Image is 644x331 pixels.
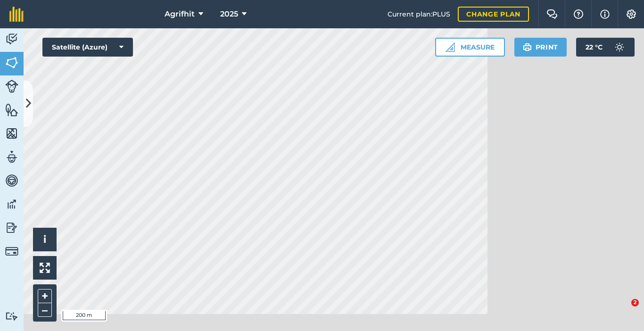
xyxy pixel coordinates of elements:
[514,38,567,57] button: Print
[5,312,18,321] img: svg+xml;base64,PD94bWwgdmVyc2lvbj0iMS4wIiBlbmNvZGluZz0idXRmLTgiPz4KPCEtLSBHZW5lcmF0b3I6IEFkb2JlIE...
[43,233,46,245] span: i
[40,263,50,273] img: Four arrows, one pointing top left, one top right, one bottom right and the last bottom left
[600,8,610,20] img: svg+xml;base64,PHN2ZyB4bWxucz0iaHR0cDovL3d3dy53My5vcmcvMjAwMC9zdmciIHdpZHRoPSIxNyIgaGVpZ2h0PSIxNy...
[5,126,18,141] img: svg+xml;base64,PHN2ZyB4bWxucz0iaHR0cDovL3d3dy53My5vcmcvMjAwMC9zdmciIHdpZHRoPSI1NiIgaGVpZ2h0PSI2MC...
[38,303,52,317] button: –
[573,9,584,19] img: A question mark icon
[388,9,450,19] span: Current plan : PLUS
[5,32,18,46] img: svg+xml;base64,PD94bWwgdmVyc2lvbj0iMS4wIiBlbmNvZGluZz0idXRmLTgiPz4KPCEtLSBHZW5lcmF0b3I6IEFkb2JlIE...
[5,245,18,258] img: svg+xml;base64,PD94bWwgdmVyc2lvbj0iMS4wIiBlbmNvZGluZz0idXRmLTgiPz4KPCEtLSBHZW5lcmF0b3I6IEFkb2JlIE...
[5,150,18,164] img: svg+xml;base64,PD94bWwgdmVyc2lvbj0iMS4wIiBlbmNvZGluZz0idXRmLTgiPz4KPCEtLSBHZW5lcmF0b3I6IEFkb2JlIE...
[5,80,18,93] img: svg+xml;base64,PD94bWwgdmVyc2lvbj0iMS4wIiBlbmNvZGluZz0idXRmLTgiPz4KPCEtLSBHZW5lcmF0b3I6IEFkb2JlIE...
[576,38,635,57] button: 22 °C
[5,56,18,70] img: svg+xml;base64,PHN2ZyB4bWxucz0iaHR0cDovL3d3dy53My5vcmcvMjAwMC9zdmciIHdpZHRoPSI1NiIgaGVpZ2h0PSI2MC...
[612,299,635,322] iframe: Intercom live chat
[220,8,238,20] span: 2025
[5,174,18,188] img: svg+xml;base64,PD94bWwgdmVyc2lvbj0iMS4wIiBlbmNvZGluZz0idXRmLTgiPz4KPCEtLSBHZW5lcmF0b3I6IEFkb2JlIE...
[9,7,24,22] img: fieldmargin Logo
[631,299,639,306] span: 2
[446,42,455,52] img: Ruler icon
[586,38,603,57] span: 22 ° C
[610,38,629,57] img: svg+xml;base64,PD94bWwgdmVyc2lvbj0iMS4wIiBlbmNvZGluZz0idXRmLTgiPz4KPCEtLSBHZW5lcmF0b3I6IEFkb2JlIE...
[458,7,529,22] a: Change plan
[165,8,195,20] span: Agrifhit
[546,9,558,19] img: Two speech bubbles overlapping with the left bubble in the forefront
[435,38,505,57] button: Measure
[38,289,52,303] button: +
[5,197,18,211] img: svg+xml;base64,PD94bWwgdmVyc2lvbj0iMS4wIiBlbmNvZGluZz0idXRmLTgiPz4KPCEtLSBHZW5lcmF0b3I6IEFkb2JlIE...
[5,103,18,117] img: svg+xml;base64,PHN2ZyB4bWxucz0iaHR0cDovL3d3dy53My5vcmcvMjAwMC9zdmciIHdpZHRoPSI1NiIgaGVpZ2h0PSI2MC...
[626,9,637,19] img: A cog icon
[33,228,57,251] button: i
[5,221,18,235] img: svg+xml;base64,PD94bWwgdmVyc2lvbj0iMS4wIiBlbmNvZGluZz0idXRmLTgiPz4KPCEtLSBHZW5lcmF0b3I6IEFkb2JlIE...
[523,41,532,53] img: svg+xml;base64,PHN2ZyB4bWxucz0iaHR0cDovL3d3dy53My5vcmcvMjAwMC9zdmciIHdpZHRoPSIxOSIgaGVpZ2h0PSIyNC...
[42,38,133,57] button: Satellite (Azure)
